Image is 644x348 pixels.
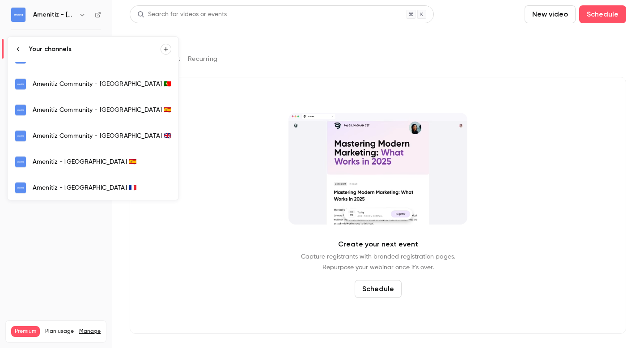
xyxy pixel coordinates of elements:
div: Amenitiz Community - [GEOGRAPHIC_DATA] 🇬🇧 [33,132,171,140]
img: Amenitiz - España 🇪🇸 [15,157,26,167]
div: Amenitiz - [GEOGRAPHIC_DATA] 🇪🇸 [33,157,171,166]
div: Amenitiz - [GEOGRAPHIC_DATA] 🇫🇷 [33,183,171,192]
div: Your channels [29,45,161,54]
img: Amenitiz Community - Spain 🇪🇸 [15,105,26,115]
img: Amenitiz Community - UK 🇬🇧 [15,131,26,141]
img: Amenitiz - France 🇫🇷 [15,182,26,193]
div: Amenitiz Community - [GEOGRAPHIC_DATA] 🇪🇸 [33,106,171,115]
div: Amenitiz Community - [GEOGRAPHIC_DATA] 🇵🇹 [33,80,171,89]
img: Amenitiz Community - Portugal 🇵🇹 [15,79,26,89]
